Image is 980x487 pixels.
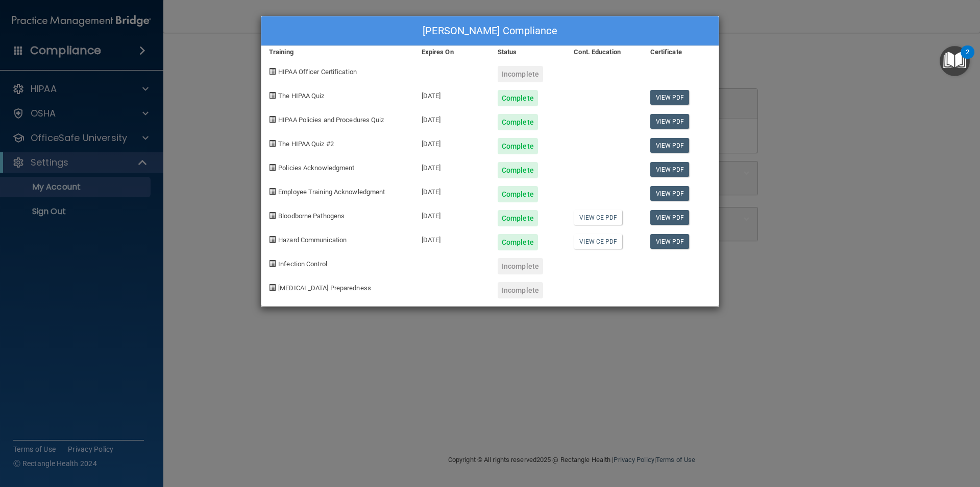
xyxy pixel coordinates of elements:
span: Bloodborne Pathogens [278,212,345,220]
div: Incomplete [498,282,543,298]
div: Incomplete [498,258,543,274]
div: 2 [966,52,969,65]
div: Status [490,46,566,58]
a: View PDF [650,210,690,225]
div: Cont. Education [566,46,642,58]
span: The HIPAA Quiz [278,92,324,100]
div: Complete [498,114,538,130]
span: Infection Control [278,260,327,268]
div: [DATE] [414,130,490,154]
span: Employee Training Acknowledgment [278,188,385,196]
span: Hazard Communication [278,236,347,244]
div: Complete [498,234,538,250]
a: View CE PDF [574,210,622,225]
div: [DATE] [414,202,490,226]
a: View PDF [650,90,690,105]
div: [PERSON_NAME] Compliance [261,16,719,46]
div: Expires On [414,46,490,58]
a: View PDF [650,234,690,249]
span: [MEDICAL_DATA] Preparedness [278,284,371,292]
a: View PDF [650,114,690,129]
div: Complete [498,210,538,226]
div: [DATE] [414,82,490,106]
div: [DATE] [414,178,490,202]
span: HIPAA Officer Certification [278,68,357,76]
a: View CE PDF [574,234,622,249]
div: Training [261,46,414,58]
div: Complete [498,138,538,154]
div: [DATE] [414,106,490,130]
span: Policies Acknowledgment [278,164,354,172]
div: Incomplete [498,66,543,82]
div: Complete [498,162,538,178]
button: Open Resource Center, 2 new notifications [940,46,970,76]
div: [DATE] [414,226,490,250]
div: [DATE] [414,154,490,178]
div: Complete [498,186,538,202]
div: Complete [498,90,538,106]
a: View PDF [650,138,690,153]
a: View PDF [650,162,690,177]
div: Certificate [643,46,719,58]
a: View PDF [650,186,690,201]
span: The HIPAA Quiz #2 [278,140,334,148]
span: HIPAA Policies and Procedures Quiz [278,116,384,124]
